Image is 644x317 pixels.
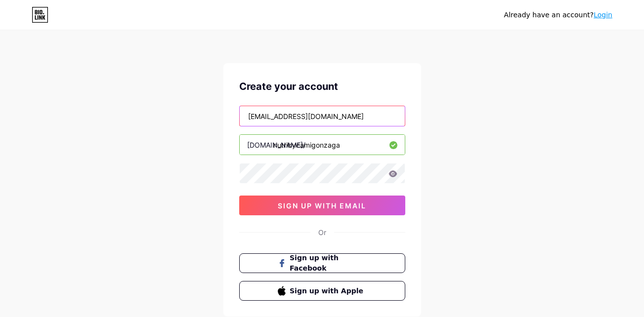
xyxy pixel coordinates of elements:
button: Sign up with Apple [239,281,405,301]
a: Login [594,11,612,19]
div: Already have an account? [504,10,612,20]
span: sign up with email [278,201,366,210]
input: Email [240,106,405,126]
div: [DOMAIN_NAME]/ [247,140,305,150]
button: sign up with email [239,196,405,215]
span: Sign up with Facebook [290,253,366,274]
button: Sign up with Facebook [239,253,405,273]
div: Or [318,227,326,238]
div: Create your account [239,79,405,94]
input: username [240,135,405,155]
span: Sign up with Apple [290,286,366,296]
